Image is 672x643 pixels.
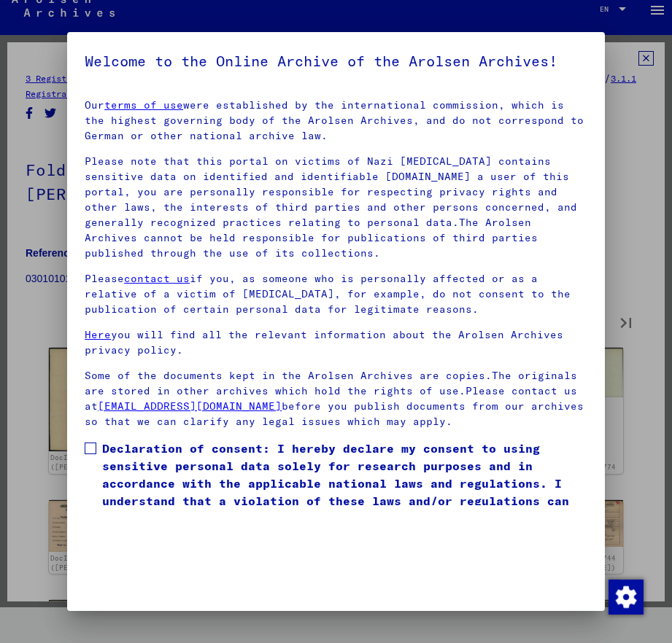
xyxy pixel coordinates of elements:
[104,98,183,112] a: terms of use
[608,579,643,614] div: Change consent
[124,272,190,285] a: contact us
[85,50,587,73] h5: Welcome to the Online Archive of the Arolsen Archives!
[609,580,644,615] img: Change consent
[85,327,587,358] p: you will find all the relevant information about the Arolsen Archives privacy policy.
[98,400,282,413] a: [EMAIL_ADDRESS][DOMAIN_NAME]
[85,98,587,144] p: Our were established by the international commission, which is the highest governing body of the ...
[102,440,587,527] span: Declaration of consent: I hereby declare my consent to using sensitive personal data solely for r...
[85,368,587,429] p: Some of the documents kept in the Arolsen Archives are copies.The originals are stored in other a...
[85,271,587,317] p: Please if you, as someone who is personally affected or as a relative of a victim of [MEDICAL_DAT...
[85,154,587,261] p: Please note that this portal on victims of Nazi [MEDICAL_DATA] contains sensitive data on identif...
[85,328,111,341] a: Here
